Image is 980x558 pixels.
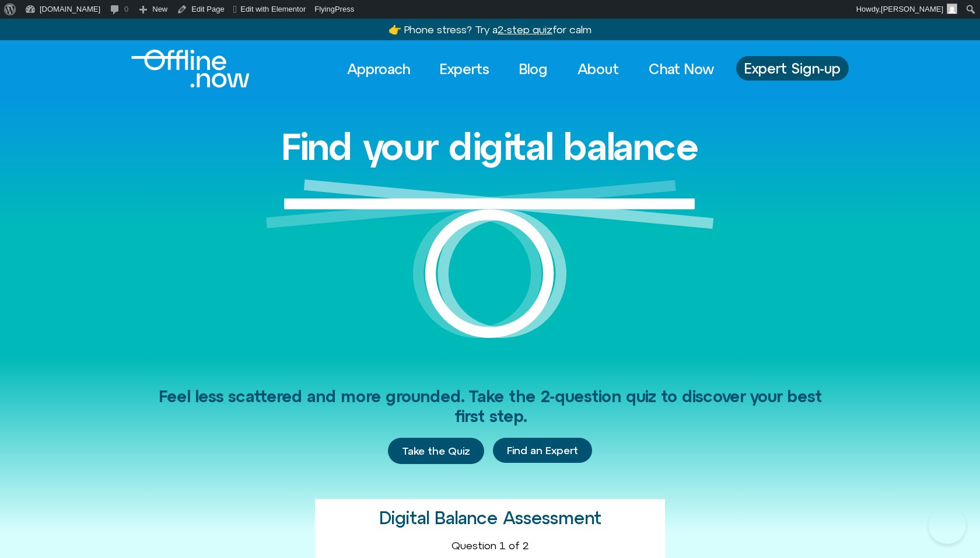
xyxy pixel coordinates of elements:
span: [PERSON_NAME] [881,5,943,13]
iframe: Botpress [929,507,966,544]
nav: Menu [337,56,724,82]
u: 2-step quiz [498,23,552,36]
a: Take the Quiz [388,438,484,465]
div: Question 1 of 2 [324,539,656,552]
span: Take the Quiz [402,445,470,458]
a: Experts [429,56,500,82]
span: Edit with Elementor [240,5,306,13]
a: Approach [337,56,421,82]
h2: Digital Balance Assessment [379,508,601,528]
h1: Find your digital balance [281,126,699,167]
img: Graphic of a white circle with a white line balancing on top to represent balance. [266,179,714,357]
div: Logo [131,50,230,88]
div: Find an Expert [493,438,592,465]
span: Expert Sign-up [744,61,841,76]
a: About [567,56,629,82]
span: Feel less scattered and more grounded. Take the 2-question quiz to discover your best first step. [159,387,822,426]
a: Chat Now [638,56,724,82]
a: Find an Expert [493,438,592,463]
span: Find an Expert [507,445,578,456]
a: Expert Sign-up [736,56,849,81]
a: Blog [509,56,558,82]
img: Offline.Now logo in white. Text of the words offline.now with a line going through the "O" [131,50,250,88]
a: 👉 Phone stress? Try a2-step quizfor calm [388,23,591,36]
